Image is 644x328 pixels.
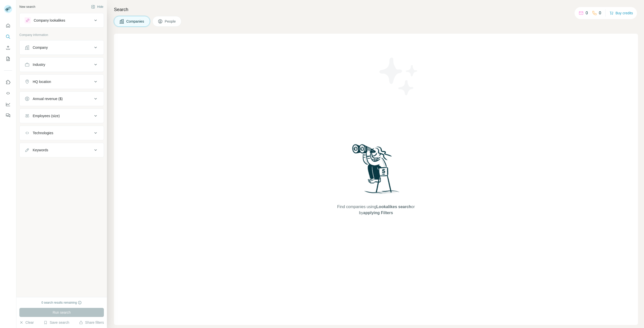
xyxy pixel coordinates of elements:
[19,5,35,9] div: New search
[20,14,104,26] button: Company lookalikes
[4,43,12,52] button: Enrich CSV
[20,127,104,139] button: Technologies
[336,204,416,216] span: Find companies using or by
[33,148,48,153] div: Keywords
[350,143,402,199] img: Surfe Illustration - Woman searching with binoculars
[4,100,12,109] button: Dashboard
[33,79,51,84] div: HQ location
[20,59,104,71] button: Industry
[33,62,45,67] div: Industry
[114,6,638,13] h4: Search
[165,19,176,24] span: People
[4,54,12,63] button: My lists
[599,10,601,16] p: 0
[610,10,633,17] button: Buy credits
[363,211,393,215] span: applying Filters
[42,300,82,305] div: 0 search results remaining
[586,10,588,16] p: 0
[19,33,104,37] p: Company information
[376,205,411,209] span: Lookalikes search
[33,130,53,135] div: Technologies
[20,76,104,88] button: HQ location
[126,19,145,24] span: Companies
[4,21,12,30] button: Quick start
[19,320,34,325] button: Clear
[20,93,104,105] button: Annual revenue ($)
[4,78,12,87] button: Use Surfe on LinkedIn
[20,110,104,122] button: Employees (size)
[33,113,60,118] div: Employees (size)
[33,96,63,101] div: Annual revenue ($)
[4,89,12,98] button: Use Surfe API
[20,144,104,156] button: Keywords
[4,111,12,120] button: Feedback
[33,45,48,50] div: Company
[88,3,107,11] button: Hide
[4,32,12,41] button: Search
[34,18,65,23] div: Company lookalikes
[44,320,69,325] button: Save search
[376,54,421,99] img: Surfe Illustration - Stars
[20,41,104,54] button: Company
[79,320,104,325] button: Share filters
